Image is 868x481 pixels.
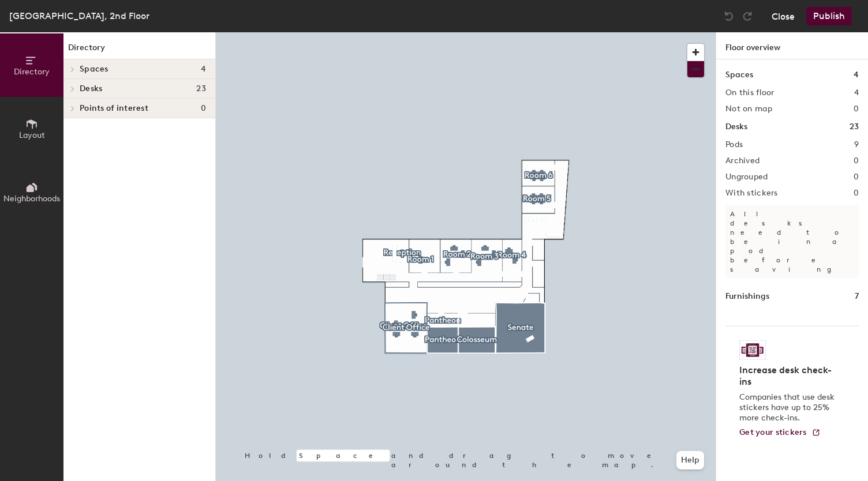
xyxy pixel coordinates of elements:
h1: Furnishings [725,290,769,303]
p: All desks need to be in a pod before saving [725,205,859,279]
h2: With stickers [725,189,778,198]
h4: Increase desk check-ins [739,364,838,388]
h2: 0 [854,172,859,182]
span: Desks [80,84,102,93]
h2: Not on map [725,104,772,114]
h1: 23 [850,121,859,133]
span: Layout [19,130,45,140]
h2: 0 [854,104,859,114]
h2: 0 [854,189,859,198]
h2: Pods [725,140,743,149]
h1: Directory [63,42,215,59]
a: Get your stickers [739,428,821,438]
button: Publish [806,7,852,25]
h1: 7 [855,290,859,303]
div: [GEOGRAPHIC_DATA], 2nd Floor [9,9,149,23]
button: Help [676,451,704,469]
span: Spaces [80,65,108,74]
span: 0 [201,104,206,113]
h2: Ungrouped [725,172,768,182]
h1: 4 [854,69,859,81]
p: Companies that use desk stickers have up to 25% more check-ins. [739,392,838,423]
h1: Desks [725,121,747,133]
span: 4 [201,65,206,74]
span: Neighborhoods [3,194,60,204]
h1: Spaces [725,69,753,81]
span: Directory [14,67,50,77]
h1: Floor overview [716,32,868,59]
h2: On this floor [725,88,775,97]
img: Undo [723,10,735,22]
h2: Archived [725,156,759,166]
button: Close [772,7,795,25]
img: Redo [742,10,753,22]
h2: 0 [854,156,859,166]
h2: 9 [854,140,859,149]
span: 23 [196,84,206,93]
img: Sticker logo [739,340,766,360]
span: Get your stickers [739,427,807,437]
h2: 4 [854,88,859,97]
span: Points of interest [80,104,148,113]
